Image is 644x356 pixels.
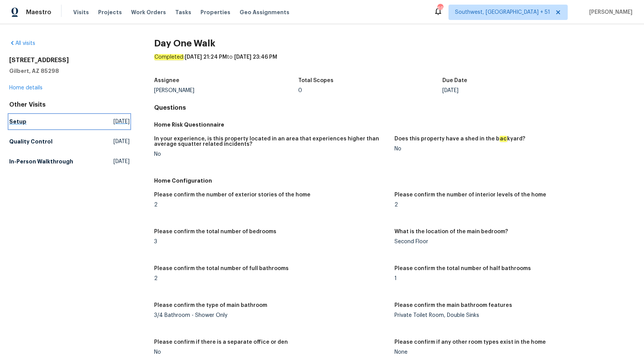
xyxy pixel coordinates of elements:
h5: In your experience, is this property located in an area that experiences higher than average squa... [154,136,388,147]
div: : to [154,53,635,73]
a: Setup[DATE] [9,115,130,129]
span: [DATE] [113,138,130,145]
span: [DATE] [113,118,130,125]
div: Other Visits [9,101,130,109]
h5: Does this property have a shed in the b kyard? [394,136,525,142]
div: [PERSON_NAME] [154,88,298,93]
em: ac [499,136,507,142]
h5: Due Date [442,78,467,83]
div: None [394,349,629,355]
a: In-Person Walkthrough[DATE] [9,155,130,168]
h5: Gilbert, AZ 85298 [9,67,130,75]
div: 2 [154,202,388,208]
h5: Please confirm if any other room types exist in the home [394,340,546,345]
div: No [154,349,388,355]
span: [DATE] 21:24 PM [185,54,227,60]
span: Properties [200,8,230,16]
h5: What is the location of the main bedroom? [394,229,508,234]
a: Quality Control[DATE] [9,135,130,148]
a: Home details [9,85,43,91]
span: Southwest, [GEOGRAPHIC_DATA] + 51 [455,8,550,16]
em: Completed [154,54,184,60]
h5: Please confirm the type of main bathroom [154,303,267,308]
h5: Assignee [154,78,179,83]
div: 0 [298,88,442,93]
span: Work Orders [131,8,166,16]
span: Projects [98,8,122,16]
h5: Please confirm if there is a separate office or den [154,340,288,345]
div: No [154,152,388,157]
h2: [STREET_ADDRESS] [9,56,130,64]
span: Tasks [175,10,191,15]
div: 1 [394,276,629,281]
h5: Please confirm the number of exterior stories of the home [154,192,310,198]
div: Private Toilet Room, Double Sinks [394,313,629,318]
h5: Home Configuration [154,177,635,185]
span: [DATE] [113,158,130,165]
div: [DATE] [442,88,586,93]
div: 2 [154,276,388,281]
h5: Total Scopes [298,78,333,83]
h5: Please confirm the total number of full bathrooms [154,266,289,271]
h5: Setup [9,118,26,125]
h5: Please confirm the total number of half bathrooms [394,266,531,271]
div: 2 [394,202,629,208]
h5: Please confirm the total number of bedrooms [154,229,276,234]
h2: Day One Walk [154,40,635,47]
h4: Questions [154,104,635,112]
a: All visits [9,41,35,46]
h5: Quality Control [9,138,53,145]
h5: Home Risk Questionnaire [154,121,635,129]
div: No [394,146,629,152]
h5: Please confirm the number of interior levels of the home [394,192,546,198]
span: [DATE] 23:46 PM [234,54,277,60]
h5: Please confirm the main bathroom features [394,303,512,308]
span: Geo Assignments [240,8,289,16]
div: Second Floor [394,239,629,244]
div: 3/4 Bathroom - Shower Only [154,313,388,318]
div: 694 [437,5,443,12]
div: 3 [154,239,388,244]
span: Maestro [26,8,51,16]
h5: In-Person Walkthrough [9,158,73,165]
span: Visits [73,8,89,16]
span: [PERSON_NAME] [586,8,632,16]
